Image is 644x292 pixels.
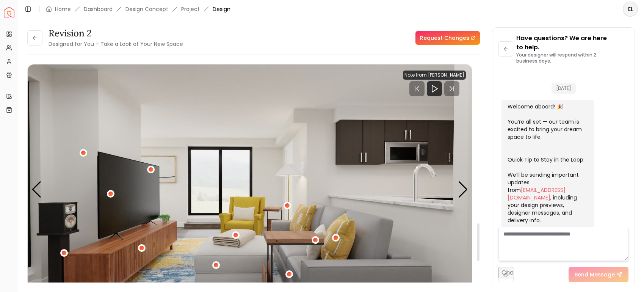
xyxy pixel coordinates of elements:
[213,5,230,13] span: Design
[624,2,637,16] span: EL
[552,83,576,94] span: [DATE]
[49,27,183,39] h3: Revision 2
[84,5,113,13] a: Dashboard
[458,181,468,198] div: Next slide
[4,7,14,17] img: Spacejoy Logo
[430,84,439,93] svg: Play
[55,5,71,13] a: Home
[125,5,168,13] li: Design Concept
[403,71,466,80] div: Note from [PERSON_NAME]
[508,186,566,201] a: [EMAIL_ADDRESS][DOMAIN_NAME]
[181,5,200,13] a: Project
[623,2,638,17] button: EL
[4,7,14,17] a: Spacejoy
[415,31,480,45] a: Request Changes
[31,181,42,198] div: Previous slide
[516,34,628,52] p: Have questions? We are here to help.
[49,40,183,48] small: Designed for You – Take a Look at Your New Space
[46,5,230,13] nav: breadcrumb
[516,52,628,64] p: Your designer will respond within 2 business days.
